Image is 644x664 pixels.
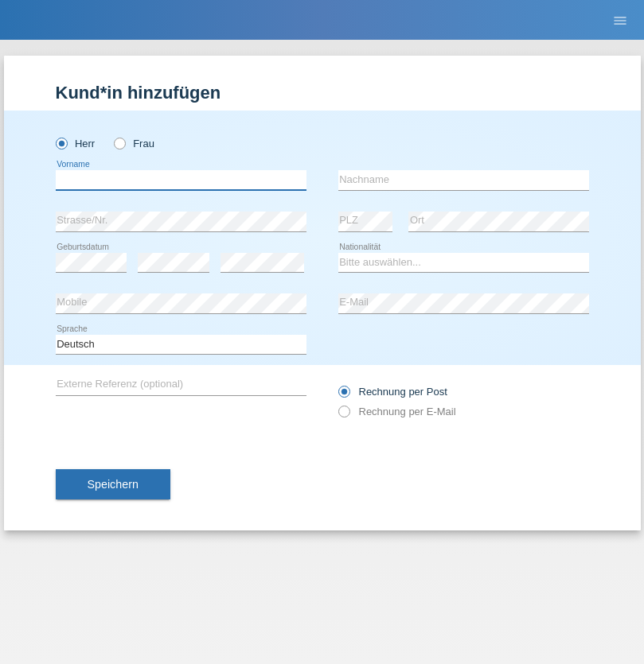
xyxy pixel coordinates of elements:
span: Speichern [88,478,139,491]
label: Herr [56,138,96,149]
input: Frau [114,138,124,148]
i: menu [612,13,628,29]
a: menu [604,15,636,25]
button: Speichern [56,469,170,499]
h1: Kund*in hinzufügen [56,83,589,103]
input: Rechnung per Post [338,386,349,406]
label: Rechnung per E-Mail [338,406,456,417]
input: Rechnung per E-Mail [338,406,349,425]
label: Rechnung per Post [338,386,447,398]
label: Frau [114,138,154,149]
input: Herr [56,138,66,148]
